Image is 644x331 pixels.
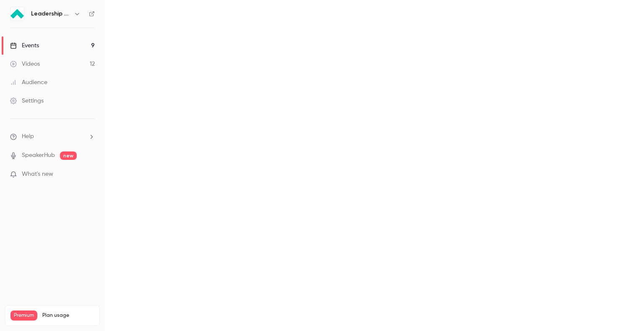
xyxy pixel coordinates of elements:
img: Leadership Strategies - 2025 Webinars [10,7,24,21]
span: new [60,151,77,160]
span: Premium [10,310,37,321]
span: Help [22,132,34,141]
div: Settings [10,97,44,105]
div: Videos [10,60,40,68]
div: Audience [10,78,47,87]
h6: Leadership Strategies - 2025 Webinars [31,10,70,18]
iframe: Noticeable Trigger [85,171,95,178]
a: SpeakerHub [22,151,55,160]
div: Events [10,41,39,50]
span: What's new [22,170,53,179]
span: Plan usage [42,312,94,319]
li: help-dropdown-opener [10,132,95,141]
